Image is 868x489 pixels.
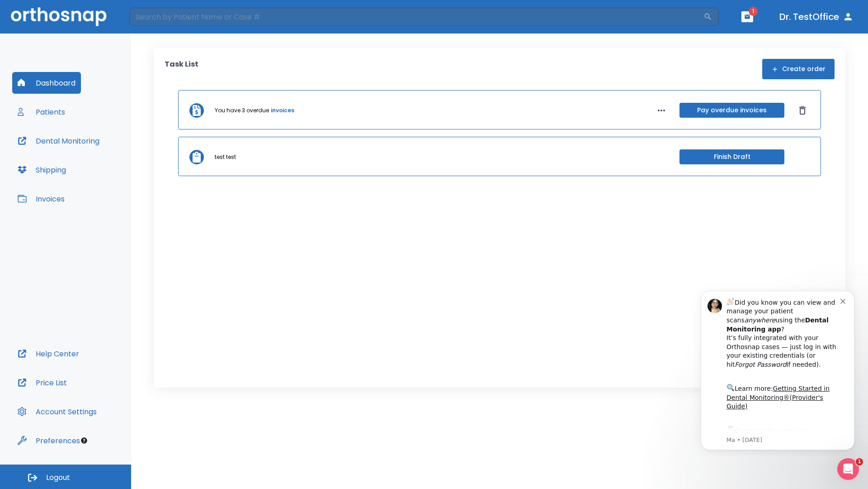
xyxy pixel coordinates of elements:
[762,59,835,79] button: Create order
[12,101,71,123] button: Patients
[39,153,153,162] p: Message from Ma, sent 6w ago
[129,8,703,26] input: Search by Patient Name or Case #
[165,59,198,79] p: Task List
[679,149,784,164] button: Finish Draft
[12,188,70,210] button: Invoices
[837,458,859,480] iframe: Intercom live chat
[46,473,70,483] span: Logout
[12,401,102,422] button: Account Settings
[215,106,269,115] p: You have 3 overdue
[12,343,85,364] button: Help Center
[39,144,120,161] a: App Store
[749,7,758,16] span: 1
[215,153,236,161] p: test test
[776,9,857,25] button: Dr. TestOffice
[80,436,88,445] div: Tooltip anchor
[856,458,863,465] span: 1
[795,103,810,118] button: Dismiss
[271,106,294,115] a: invoices
[11,7,107,26] img: Orthosnap
[12,130,105,152] button: Dental Monitoring
[679,103,784,118] button: Pay overdue invoices
[687,283,868,455] iframe: Intercom notifications message
[12,159,71,181] button: Shipping
[153,14,160,21] button: Dismiss notification
[12,430,85,451] button: Preferences
[12,372,72,393] button: Price List
[39,142,153,188] div: Download the app: | ​ Let us know if you need help getting started!
[12,72,81,94] button: Dashboard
